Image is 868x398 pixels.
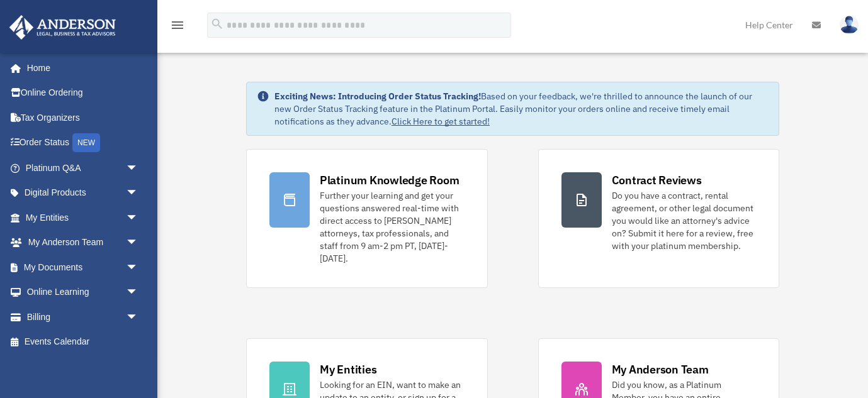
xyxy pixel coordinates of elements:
[9,230,157,255] a: My Anderson Teamarrow_drop_down
[9,180,157,206] a: Digital Productsarrow_drop_down
[274,91,481,102] strong: Exciting News: Introducing Order Status Tracking!
[9,329,157,355] a: Events Calendar
[9,105,157,130] a: Tax Organizers
[170,22,185,33] a: menu
[840,16,859,34] img: User Pic
[9,130,157,156] a: Order StatusNEW
[9,280,157,305] a: Online Learningarrow_drop_down
[392,116,490,127] a: Click Here to get started!
[538,149,780,288] a: Contract Reviews Do you have a contract, rental agreement, or other legal document you would like...
[126,280,151,306] span: arrow_drop_down
[72,133,100,152] div: NEW
[320,172,459,188] div: Platinum Knowledge Room
[612,362,709,377] div: My Anderson Team
[9,55,151,80] a: Home
[210,17,224,31] i: search
[9,80,157,106] a: Online Ordering
[9,205,157,230] a: My Entitiesarrow_drop_down
[126,180,151,206] span: arrow_drop_down
[612,172,702,188] div: Contract Reviews
[6,15,120,40] img: Anderson Advisors Platinum Portal
[320,362,376,377] div: My Entities
[126,304,151,330] span: arrow_drop_down
[612,189,757,252] div: Do you have a contract, rental agreement, or other legal document you would like an attorney's ad...
[320,189,465,265] div: Further your learning and get your questions answered real-time with direct access to [PERSON_NAM...
[9,304,157,329] a: Billingarrow_drop_down
[274,90,769,128] div: Based on your feedback, we're thrilled to announce the launch of our new Order Status Tracking fe...
[9,255,157,280] a: My Documentsarrow_drop_down
[246,149,488,288] a: Platinum Knowledge Room Further your learning and get your questions answered real-time with dire...
[126,255,151,280] span: arrow_drop_down
[126,230,151,256] span: arrow_drop_down
[126,155,151,181] span: arrow_drop_down
[9,155,157,180] a: Platinum Q&Aarrow_drop_down
[170,18,185,33] i: menu
[126,205,151,231] span: arrow_drop_down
